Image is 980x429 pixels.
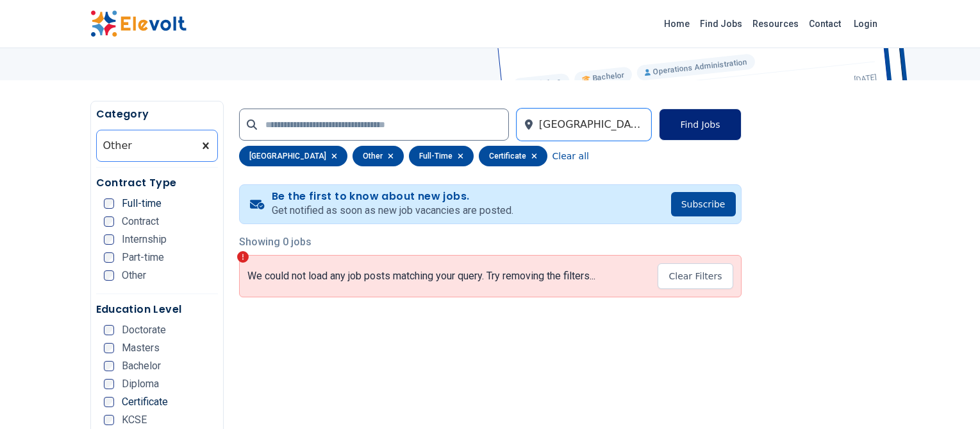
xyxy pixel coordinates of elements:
span: Diploma [122,379,159,389]
input: Diploma [104,379,114,389]
span: KCSE [122,415,147,425]
button: Clear all [552,146,589,166]
h4: Be the first to know about new jobs. [272,190,513,203]
div: certificate [479,146,547,166]
input: Masters [104,343,114,353]
button: Clear Filters [658,263,733,289]
a: Resources [747,13,804,34]
span: Certificate [122,397,168,407]
p: Get notified as soon as new job vacancies are posted. [272,203,513,218]
input: KCSE [104,415,114,425]
button: Find Jobs [659,109,741,141]
input: Certificate [104,397,114,407]
div: full-time [409,146,474,166]
a: Contact [804,13,846,34]
span: Bachelor [122,361,161,371]
input: Doctorate [104,325,114,335]
button: Subscribe [671,192,736,216]
span: Part-time [122,252,164,263]
input: Bachelor [104,361,114,371]
span: Other [122,270,146,281]
span: Full-time [122,198,162,209]
div: other [353,146,404,166]
input: Full-time [104,198,114,209]
input: Internship [104,234,114,245]
span: Doctorate [122,325,166,335]
iframe: Chat Widget [916,367,980,429]
a: Login [846,11,885,37]
div: [GEOGRAPHIC_DATA] [239,146,347,166]
a: Find Jobs [695,13,747,34]
input: Part-time [104,252,114,263]
input: Contract [104,216,114,227]
img: Elevolt [90,10,187,37]
p: We could not load any job posts matching your query. Try removing the filters... [247,270,595,283]
span: Contract [122,216,159,227]
h5: Category [96,107,218,122]
h5: Contract Type [96,175,218,191]
p: Showing 0 jobs [239,234,742,250]
input: Other [104,270,114,281]
a: Home [659,13,695,34]
span: Masters [122,343,160,353]
h5: Education Level [96,302,218,317]
span: Internship [122,234,167,245]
